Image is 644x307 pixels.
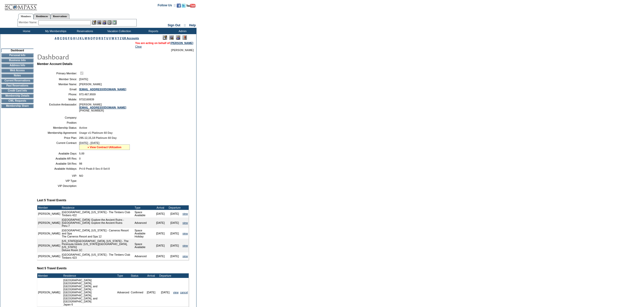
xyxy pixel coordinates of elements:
[91,37,93,40] a: O
[79,106,126,109] a: [EMAIL_ADDRESS][DOMAIN_NAME]
[1,79,33,83] td: Current Reservations
[37,278,61,307] td: [PERSON_NAME]
[177,4,181,8] img: Become our fan on Facebook
[135,41,193,45] span: You are acting on behalf of:
[102,20,106,25] img: Impersonate
[130,278,144,307] td: Confirmed
[41,28,70,34] td: My Memberships
[79,136,117,139] span: 295-12,15,18 Platinum 60 Day
[37,217,61,228] td: [PERSON_NAME]
[37,205,61,210] td: Member
[37,52,138,62] img: pgTtlDashboard.gif
[183,255,188,258] a: view
[39,98,77,101] td: Mobile:
[168,239,182,252] td: [DATE]
[73,37,75,40] a: H
[134,252,153,260] td: Advanced
[144,278,158,307] td: [DATE]
[1,94,33,98] td: Membership Details
[80,37,82,40] a: K
[96,37,98,40] a: Q
[182,4,186,8] img: Follow us on Twitter
[82,37,84,40] a: L
[93,37,95,40] a: P
[134,205,153,210] td: Type
[79,78,88,81] span: [DATE]
[88,37,90,40] a: N
[106,37,108,40] a: U
[153,210,168,217] td: [DATE]
[186,4,195,8] img: Subscribe to our YouTube Channel
[97,20,101,25] img: View
[168,228,182,239] td: [DATE]
[61,228,134,239] td: [GEOGRAPHIC_DATA], [US_STATE] - Carneros Resort and Spa The Carneros Resort and Spa 12
[1,89,33,93] td: Credit Card Info
[77,37,79,40] a: J
[50,14,69,19] a: Reservations
[153,217,168,228] td: [DATE]
[18,14,34,19] a: Members
[122,37,139,40] a: ER Accounts
[39,141,77,150] td: Current Contract:
[186,5,195,8] a: Subscribe to our YouTube Channel
[169,35,174,40] img: View Mode
[153,205,168,210] td: Arrival
[70,37,72,40] a: G
[171,41,193,45] a: [PERSON_NAME]
[183,212,188,215] a: view
[39,179,77,182] td: VIP Type:
[79,162,82,165] span: 98
[79,83,102,86] span: [PERSON_NAME]
[39,93,77,96] td: Phone:
[138,28,167,34] td: Reports
[68,37,70,40] a: F
[79,131,113,134] span: Usage v1 Platinum 60 Day
[79,174,83,177] span: NO
[61,205,134,210] td: Residence
[79,93,96,96] span: 973.467.9559
[1,49,33,52] td: Dashboard
[63,278,117,307] td: [GEOGRAPHIC_DATA]: [GEOGRAPHIC_DATA], [GEOGRAPHIC_DATA], and [GEOGRAPHIC_DATA] - [GEOGRAPHIC_DATA...
[37,228,61,239] td: [PERSON_NAME]
[183,221,188,224] a: view
[39,88,77,91] td: Email:
[79,157,81,160] span: 0
[168,205,182,210] td: Departure
[39,184,77,187] td: VIP Description:
[1,104,33,108] td: Membership Share
[115,37,117,40] a: X
[39,78,77,81] td: Member Since:
[183,244,188,247] a: view
[63,37,65,40] a: D
[39,162,77,165] td: Available SA Res:
[112,37,114,40] a: W
[180,291,188,294] a: cancel
[168,24,180,27] a: Sign Out
[65,37,67,40] a: E
[144,273,158,278] td: Arrival
[112,20,117,25] img: b_calculator.gif
[134,239,153,252] td: Space Available
[153,228,168,239] td: [DATE]
[134,217,153,228] td: Advanced
[1,69,33,73] td: Web Access
[130,273,144,278] td: Status
[153,239,168,252] td: [DATE]
[99,37,101,40] a: R
[79,103,126,112] span: [PERSON_NAME] [PHONE_NUMBER]
[33,14,50,19] a: Residences
[171,49,194,52] span: [PERSON_NAME]
[37,252,61,260] td: [PERSON_NAME]
[79,141,99,144] span: [DATE] - [DATE]
[173,291,178,294] a: view
[39,71,77,76] td: Primary Member:
[60,37,62,40] a: C
[163,35,167,40] img: Edit Mode
[39,152,77,155] td: Available Days:
[1,99,33,103] td: CWL Requests
[116,278,130,307] td: Advanced
[70,28,99,34] td: Reservations
[101,37,103,40] a: S
[19,20,38,25] div: Member Name:
[1,53,33,57] td: Personal Info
